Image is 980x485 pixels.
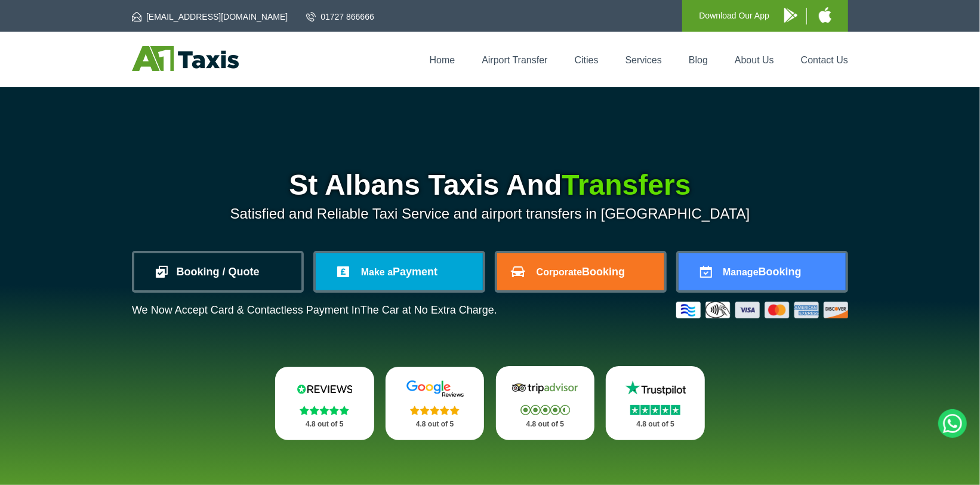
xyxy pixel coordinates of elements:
[784,8,797,23] img: A1 Taxis Android App
[606,366,705,440] a: Trustpilot Stars 4.8 out of 5
[386,367,485,440] a: Google Stars 4.8 out of 5
[562,169,691,201] span: Transfers
[496,366,595,440] a: Tripadvisor Stars 4.8 out of 5
[723,267,759,277] span: Manage
[619,417,692,432] p: 4.8 out of 5
[520,405,570,415] img: Stars
[801,55,848,65] a: Contact Us
[410,406,460,415] img: Stars
[625,55,662,65] a: Services
[360,304,497,316] span: The Car at No Extra Charge.
[509,379,581,397] img: Tripadvisor
[679,253,846,290] a: ManageBooking
[288,417,361,432] p: 4.8 out of 5
[399,380,471,398] img: Google
[430,55,455,65] a: Home
[509,417,582,432] p: 4.8 out of 5
[676,302,848,318] img: Credit And Debit Cards
[132,171,848,199] h1: St Albans Taxis And
[132,304,497,317] p: We Now Accept Card & Contactless Payment In
[134,253,301,290] a: Booking / Quote
[132,11,288,23] a: [EMAIL_ADDRESS][DOMAIN_NAME]
[289,380,360,398] img: Reviews.io
[132,46,239,71] img: A1 Taxis St Albans LTD
[689,55,708,65] a: Blog
[306,11,374,23] a: 01727 866666
[497,253,664,290] a: CorporateBooking
[300,406,349,415] img: Stars
[399,417,471,432] p: 4.8 out of 5
[630,405,680,415] img: Stars
[699,8,769,23] p: Download Our App
[132,205,848,222] p: Satisfied and Reliable Taxi Service and airport transfers in [GEOGRAPHIC_DATA]
[575,55,599,65] a: Cities
[361,267,393,277] span: Make a
[316,253,483,290] a: Make aPayment
[620,379,691,397] img: Trustpilot
[819,7,831,23] img: A1 Taxis iPhone App
[735,55,774,65] a: About Us
[275,367,374,440] a: Reviews.io Stars 4.8 out of 5
[537,267,582,277] span: Corporate
[482,55,547,65] a: Airport Transfer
